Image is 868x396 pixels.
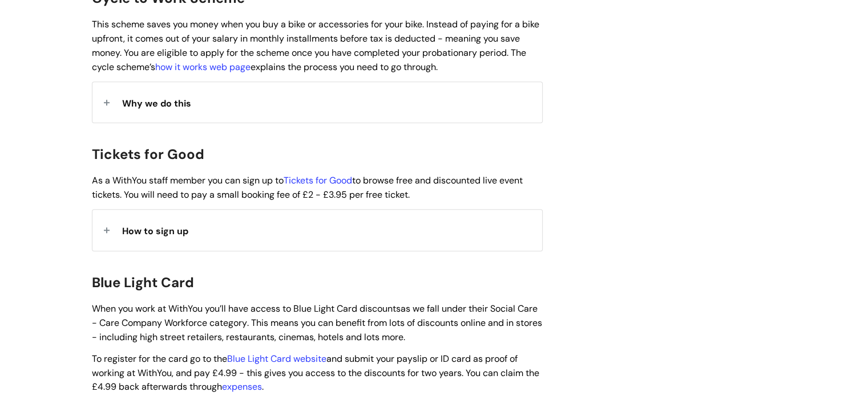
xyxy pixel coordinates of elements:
a: Blue Light Card website [227,353,326,365]
span: This scheme saves you money when you buy a bike or accessories for your bike. Instead of paying f... [92,18,539,72]
span: Blue Light Card [92,273,194,291]
span: as we fall under their Social Care - Care Company Workforce category [92,303,538,329]
span: Why we do this [122,97,191,109]
a: how it works web page [155,61,251,73]
span: To register for the card go to the and submit your payslip or ID card as proof of working at With... [92,353,539,393]
span: As a WithYou staff member you can sign up to to browse free and discounted live event tickets. Yo... [92,174,523,201]
span: When you work at WithYou you’ll have access to Blue Light Card discounts . This means you can ben... [92,303,542,343]
a: expenses [222,381,262,393]
span: Tickets for Good [92,145,204,163]
span: How to sign up [122,225,188,237]
a: Tickets for Good [284,174,352,186]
